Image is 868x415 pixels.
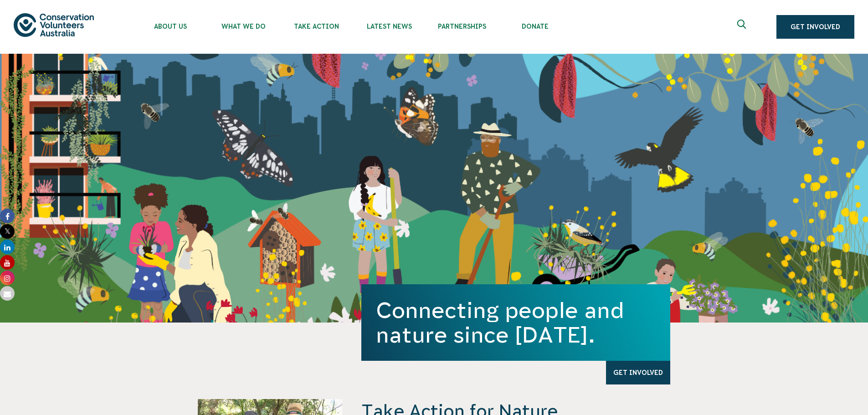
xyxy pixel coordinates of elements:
[737,20,749,34] span: Expand search box
[134,23,207,30] span: About Us
[426,23,498,30] span: Partnerships
[280,23,353,30] span: Take Action
[776,15,854,39] a: Get Involved
[353,23,426,30] span: Latest News
[606,361,670,384] a: Get Involved
[732,16,754,38] button: Expand search box Close search box
[207,23,280,30] span: What We Do
[498,23,571,30] span: Donate
[14,13,94,36] img: logo.svg
[376,298,656,347] h1: Connecting people and nature since [DATE].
